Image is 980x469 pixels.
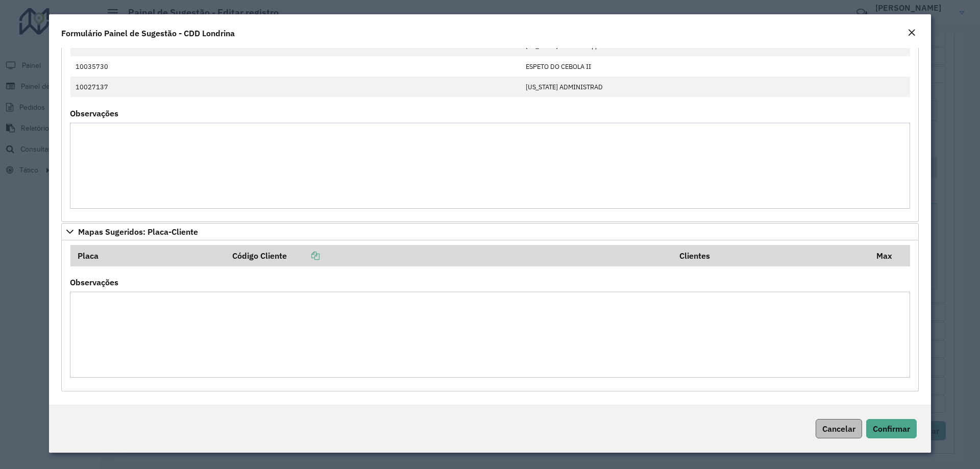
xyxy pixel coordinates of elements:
[866,419,917,438] button: Confirmar
[61,240,919,391] div: Mapas Sugeridos: Placa-Cliente
[816,419,862,438] button: Cancelar
[521,56,910,77] td: ESPETO DO CEBOLA II
[70,77,521,97] td: 10027137
[70,245,226,266] th: Placa
[78,228,198,236] span: Mapas Sugeridos: Placa-Cliente
[70,56,521,77] td: 10035730
[908,29,916,37] em: Fechar
[904,27,919,40] button: Close
[521,77,910,97] td: [US_STATE] ADMINISTRAD
[672,245,869,266] th: Clientes
[70,276,118,288] label: Observações
[70,107,118,119] label: Observações
[226,245,673,266] th: Código Cliente
[869,245,910,266] th: Max
[61,223,919,240] a: Mapas Sugeridos: Placa-Cliente
[873,424,910,434] span: Confirmar
[61,10,919,222] div: Priorizar Cliente - Não podem ficar no buffer
[822,424,855,434] span: Cancelar
[61,27,235,39] h4: Formulário Painel de Sugestão - CDD Londrina
[287,251,320,261] a: Copiar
